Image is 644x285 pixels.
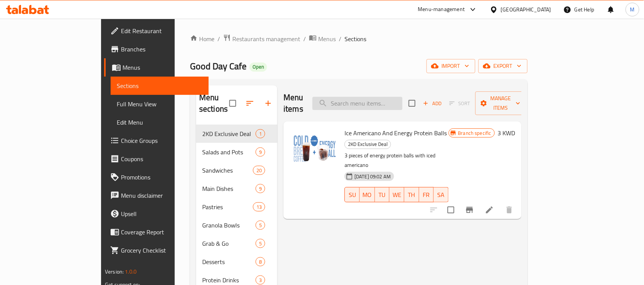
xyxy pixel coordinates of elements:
div: Salads and Pots9 [196,143,277,161]
a: Menus [104,58,209,77]
div: items [256,221,265,230]
p: 3 pieces of energy protein balls with iced americano [345,151,448,170]
span: Edit Restaurant [121,26,203,35]
img: Ice Americano And Energy Protein Balls [290,128,338,176]
a: Menus [309,34,336,44]
button: export [478,59,528,73]
span: Protein Drinks [202,275,256,285]
span: Branches [121,45,203,54]
a: Menu disclaimer [104,186,209,205]
a: Full Menu View [111,95,209,113]
span: WE [393,189,401,200]
span: 9 [256,149,265,156]
button: MO [360,187,375,202]
span: Grocery Checklist [121,246,203,255]
button: WE [390,187,404,202]
button: Branch-specific-item [460,201,479,219]
div: Main Dishes9 [196,179,277,198]
button: TH [404,187,419,202]
div: 2KD Exclusive Deal1 [196,125,277,143]
span: Ice Americano And Energy Protein Balls [345,127,447,139]
span: Branch specific [455,130,494,137]
a: Promotions [104,168,209,186]
span: Menus [318,34,336,43]
span: Desserts [202,257,256,266]
input: search [312,97,402,110]
span: 2KD Exclusive Deal [202,129,256,138]
div: Menu-management [418,5,465,14]
span: 2KD Exclusive Deal [345,140,391,149]
button: delete [500,201,518,219]
div: Granola Bowls5 [196,216,277,234]
div: Pastries13 [196,198,277,216]
div: items [253,166,265,175]
span: Select section [404,95,420,111]
div: items [256,129,265,138]
span: TU [378,189,386,200]
span: SA [437,189,445,200]
span: 3 [256,277,265,284]
span: Restaurants management [232,34,300,43]
div: Grab & Go5 [196,234,277,253]
h2: Menu sections [199,92,229,115]
div: 2KD Exclusive Deal [345,140,391,149]
a: Upsell [104,205,209,223]
h6: 3 KWD [498,128,515,138]
button: TU [375,187,390,202]
button: SU [345,187,359,202]
span: 20 [253,167,265,174]
div: Main Dishes [202,184,256,193]
div: items [256,147,265,157]
span: Salads and Pots [202,147,256,157]
nav: breadcrumb [190,34,528,44]
span: Promotions [121,173,203,182]
div: items [256,257,265,266]
a: Choice Groups [104,131,209,150]
span: Add [422,99,443,108]
button: Add section [259,94,277,112]
div: Open [250,62,267,72]
span: Manage items [481,94,520,113]
span: Upsell [121,209,203,218]
span: Coverage Report [121,227,203,237]
span: M [630,5,635,14]
div: Desserts8 [196,253,277,271]
a: Edit Menu [111,113,209,131]
span: 9 [256,185,265,192]
span: Sections [117,81,203,90]
button: Add [420,98,444,109]
span: Good Day Cafe [190,58,246,75]
span: FR [422,189,431,200]
span: TH [407,189,416,200]
div: Sandwiches20 [196,161,277,179]
a: Grocery Checklist [104,241,209,259]
span: Select section first [444,98,475,109]
li: / [217,34,220,43]
div: items [256,239,265,248]
span: export [485,61,522,71]
button: import [427,59,475,73]
span: Sandwiches [202,166,253,175]
span: Sort sections [241,94,259,112]
span: Grab & Go [202,239,256,248]
span: 8 [256,258,265,266]
a: Edit menu item [485,205,494,215]
div: items [253,202,265,211]
span: Version: [105,267,124,277]
span: Select all sections [225,95,241,111]
div: Pastries [202,202,253,211]
span: Select to update [443,202,459,218]
div: items [256,275,265,285]
span: import [433,61,469,71]
a: Restaurants management [223,34,300,44]
span: Granola Bowls [202,221,256,230]
div: [GEOGRAPHIC_DATA] [501,5,551,14]
span: [DATE] 09:02 AM [351,173,394,180]
a: Coupons [104,150,209,168]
